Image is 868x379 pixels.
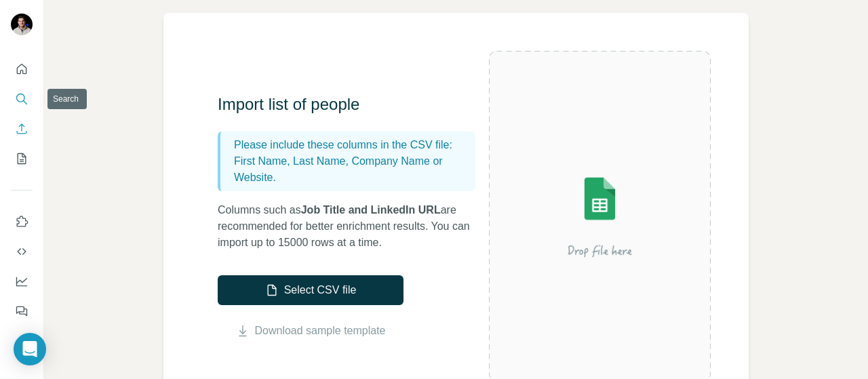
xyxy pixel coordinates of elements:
[11,299,33,323] button: Feedback
[11,269,33,294] button: Dashboard
[11,146,33,171] button: My lists
[11,57,33,81] button: Quick start
[234,137,470,153] p: Please include these columns in the CSV file:
[11,87,33,111] button: Search
[218,94,489,115] h3: Import list of people
[11,117,33,141] button: Enrich CSV
[218,275,403,305] button: Select CSV file
[11,239,33,264] button: Use Surfe API
[255,323,386,339] a: Download sample template
[218,323,403,339] button: Download sample template
[11,14,33,35] img: Avatar
[14,333,46,365] div: Open Intercom Messenger
[218,202,489,251] p: Columns such as are recommended for better enrichment results. You can import up to 15000 rows at...
[11,210,33,234] button: Use Surfe on LinkedIn
[489,142,711,290] img: Surfe Illustration - Drop file here or select below
[301,204,441,216] span: Job Title and LinkedIn URL
[234,153,470,186] p: First Name, Last Name, Company Name or Website.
